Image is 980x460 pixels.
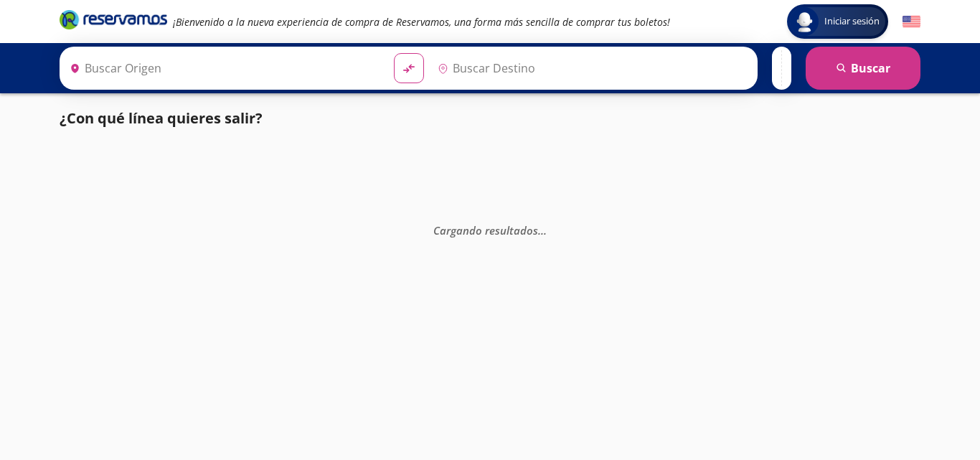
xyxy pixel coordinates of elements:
button: Buscar [806,47,920,90]
p: ¿Con qué línea quieres salir? [60,108,263,129]
em: ¡Bienvenido a la nueva experiencia de compra de Reservamos, una forma más sencilla de comprar tus... [173,15,670,29]
span: . [538,222,541,237]
em: Cargando resultados [433,222,547,237]
i: Brand Logo [60,9,167,30]
span: Iniciar sesión [819,14,885,29]
a: Brand Logo [60,9,167,34]
span: . [544,222,547,237]
span: . [541,222,544,237]
button: English [903,13,920,31]
input: Buscar Destino [432,50,750,86]
input: Buscar Origen [64,50,382,86]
